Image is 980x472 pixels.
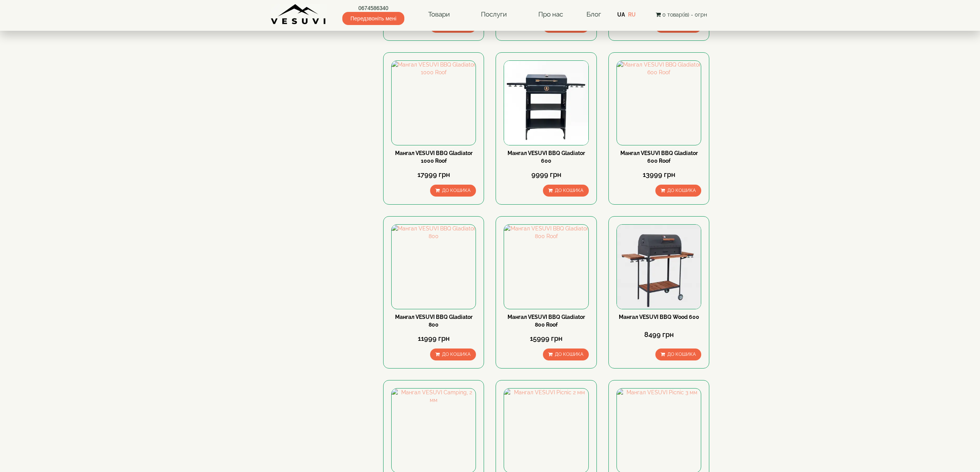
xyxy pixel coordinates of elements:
div: 13999 грн [616,170,701,180]
img: Мангал VESUVI BBQ Gladiator 600 Roof [617,61,701,145]
img: Завод VESUVI [271,4,327,25]
a: UA [617,12,625,18]
img: Мангал VESUVI BBQ Gladiator 600 [504,61,588,145]
span: До кошика [442,352,471,357]
span: Передзвоніть мені [342,12,404,25]
span: До кошика [442,188,471,193]
button: До кошика [430,185,476,197]
a: Послуги [473,6,514,23]
div: 9999 грн [504,170,588,180]
a: Мангал VESUVI BBQ Gladiator 1000 Roof [395,150,472,164]
div: 15999 грн [504,334,588,344]
a: Мангал VESUVI BBQ Gladiator 600 Roof [620,150,698,164]
a: Товари [420,6,457,23]
a: RU [628,12,636,18]
a: Блог [586,10,601,18]
button: 0 товар(ів) - 0грн [653,10,709,19]
img: Мангал VESUVI BBQ Gladiator 800 [392,225,476,309]
a: Мангал VESUVI BBQ Gladiator 600 [508,150,585,164]
img: Мангал VESUVI BBQ Wood 600 [617,225,701,309]
span: До кошика [667,352,696,357]
span: До кошика [667,188,696,193]
div: 8499 грн [616,330,701,340]
button: До кошика [543,185,589,197]
button: До кошика [430,349,476,360]
button: До кошика [655,185,701,197]
span: До кошика [555,188,583,193]
span: 0 товар(ів) - 0грн [662,12,707,18]
a: 0674586340 [342,4,404,12]
img: Мангал VESUVI BBQ Gladiator 800 Roof [504,225,588,309]
a: Мангал VESUVI BBQ Gladiator 800 [395,314,472,328]
a: Мангал VESUVI BBQ Wood 600 [619,314,699,320]
a: Про нас [531,6,571,23]
div: 17999 грн [391,170,476,180]
button: До кошика [543,349,589,360]
div: 11999 грн [391,334,476,344]
a: Мангал VESUVI BBQ Gladiator 800 Roof [508,314,585,328]
button: До кошика [655,349,701,360]
span: До кошика [555,352,583,357]
img: Мангал VESUVI BBQ Gladiator 1000 Roof [392,61,476,145]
